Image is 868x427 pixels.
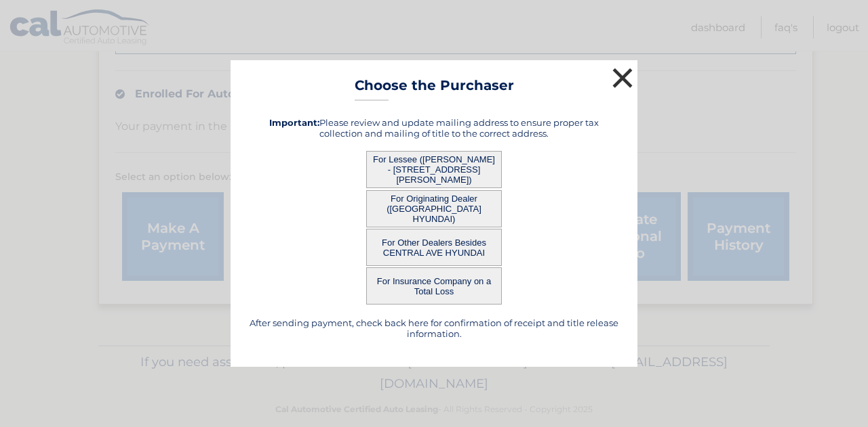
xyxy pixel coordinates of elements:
h3: Choose the Purchaser [355,77,514,101]
button: For Originating Dealer ([GEOGRAPHIC_DATA] HYUNDAI) [366,190,502,227]
strong: Important: [269,117,319,128]
button: × [609,64,636,91]
button: For Lessee ([PERSON_NAME] - [STREET_ADDRESS][PERSON_NAME]) [366,151,502,188]
button: For Insurance Company on a Total Loss [366,267,502,305]
h5: After sending payment, check back here for confirmation of receipt and title release information. [248,317,620,339]
h5: Please review and update mailing address to ensure proper tax collection and mailing of title to ... [248,117,620,139]
button: For Other Dealers Besides CENTRAL AVE HYUNDAI [366,229,502,266]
